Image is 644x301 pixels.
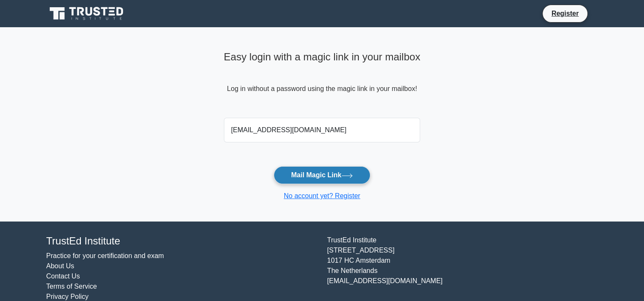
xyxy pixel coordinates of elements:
[284,192,361,199] a: No account yet? Register
[46,235,317,247] h4: TrustEd Institute
[46,262,74,270] a: About Us
[46,293,89,300] a: Privacy Policy
[224,51,421,63] h4: Easy login with a magic link in your mailbox
[224,118,421,142] input: Email
[46,252,164,259] a: Practice for your certification and exam
[224,48,421,114] div: Log in without a password using the magic link in your mailbox!
[274,166,370,184] button: Mail Magic Link
[46,283,97,290] a: Terms of Service
[546,8,584,19] a: Register
[46,273,80,280] a: Contact Us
